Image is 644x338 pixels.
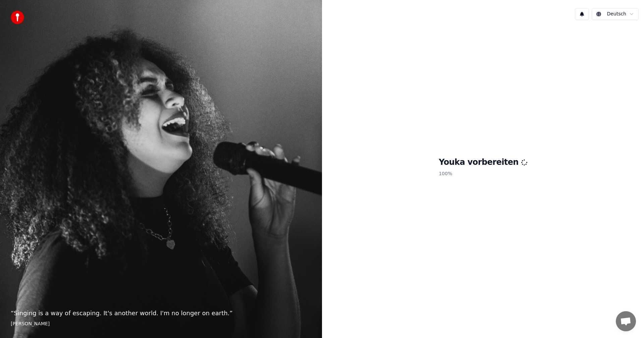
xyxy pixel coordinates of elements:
div: Chat öffnen [616,311,636,331]
p: “ Singing is a way of escaping. It's another world. I'm no longer on earth. ” [11,309,311,318]
h1: Youka vorbereiten [439,157,527,168]
img: youka [11,11,24,24]
p: 100 % [439,168,527,180]
footer: [PERSON_NAME] [11,321,311,327]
